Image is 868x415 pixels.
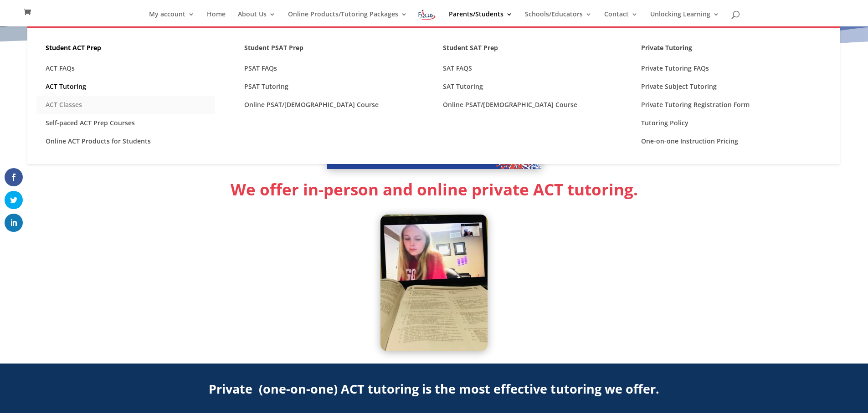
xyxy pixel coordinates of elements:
a: Tutoring Policy [632,114,811,132]
a: Home [207,11,226,26]
a: One-on-one Instruction Pricing [632,132,811,150]
a: SAT FAQS [434,59,612,77]
a: ACT Classes [36,96,215,114]
img: Focus on Learning [417,8,437,21]
a: Parents/Students [449,11,513,26]
a: Student SAT Prep [434,41,612,59]
a: Schools/Educators [525,11,592,26]
a: PSAT Tutoring [235,77,414,96]
a: ACT Tutoring [36,77,215,96]
a: SAT Tutoring [434,77,612,96]
a: ACT FAQs [36,59,215,77]
a: Student ACT Prep [36,41,215,59]
a: My account [149,11,195,26]
a: Online Products/Tutoring Packages [288,11,407,26]
a: Private Tutoring Registration Form [632,96,811,114]
p: Private (one-on-one) ACT tutoring is the most effective tutoring we offer. [188,378,680,400]
a: PSAT FAQs [235,59,414,77]
a: Online ACT Products for Students [36,132,215,150]
a: Online PSAT/[DEMOGRAPHIC_DATA] Course [235,96,414,114]
strong: We offer in-person and online private ACT tutoring. [231,179,638,200]
a: Unlocking Learning [650,11,719,26]
a: Private Tutoring [632,41,811,59]
a: Private Tutoring FAQs [632,59,811,77]
a: Student PSAT Prep [235,41,414,59]
a: Online PSAT/[DEMOGRAPHIC_DATA] Course [434,96,612,114]
a: Contact [604,11,638,26]
a: Self-paced ACT Prep Courses [36,114,215,132]
img: ACT Tutoring through Zoom [380,215,488,351]
a: About Us [238,11,276,26]
a: Private Subject Tutoring [632,77,811,96]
